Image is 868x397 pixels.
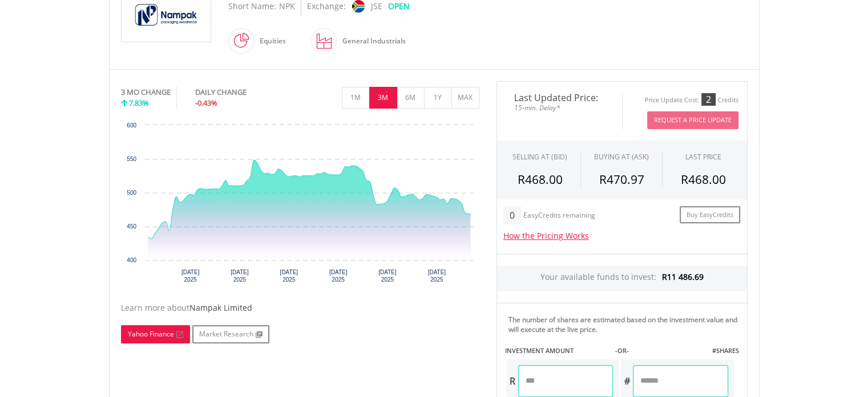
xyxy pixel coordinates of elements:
[280,269,298,283] text: [DATE] 2025
[718,96,738,105] div: Credits
[189,302,252,313] span: Nampak Limited
[681,171,726,187] span: R468.00
[712,346,738,355] label: #SHARES
[129,98,149,108] span: 7.83%
[195,87,285,98] div: DAILY CHANGE
[181,269,199,283] text: [DATE] 2025
[518,171,563,187] span: R468.00
[621,365,633,397] div: #
[329,269,347,283] text: [DATE] 2025
[378,269,397,283] text: [DATE] 2025
[599,171,644,187] span: R470.97
[506,102,613,113] span: 15-min. Delay*
[680,206,740,224] a: Buy EasyCredits
[424,87,452,109] button: 1Y
[503,230,589,241] a: How the Pricing Works
[685,152,721,162] div: LAST PRICE
[192,325,269,343] a: Market Research
[337,27,406,55] div: General Industrials
[508,315,742,334] div: The number of shares are estimated based on the investment value and will execute at the live price.
[127,156,136,162] text: 550
[127,122,136,129] text: 600
[506,93,613,102] span: Last Updated Price:
[451,87,479,109] button: MAX
[505,346,574,355] label: INVESTMENT AMOUNT
[397,87,425,109] button: 6M
[127,190,136,196] text: 500
[342,87,370,109] button: 1M
[506,365,518,397] div: R
[121,119,479,291] svg: Interactive chart
[594,152,649,162] span: BUYING AT (ASK)
[121,302,479,314] div: Learn more about
[121,87,171,98] div: 3 MO CHANGE
[127,257,136,263] text: 400
[254,27,286,55] div: Equities
[512,152,567,162] div: SELLING AT (BID)
[662,271,704,282] span: R11 486.69
[523,211,595,221] div: EasyCredits remaining
[121,325,190,343] a: Yahoo Finance
[647,111,738,129] button: Request A Price Update
[497,266,747,291] div: Your available funds to invest:
[427,269,446,283] text: [DATE] 2025
[701,93,716,106] div: 2
[615,346,628,355] label: -OR-
[369,87,397,109] button: 3M
[231,269,249,283] text: [DATE] 2025
[195,98,217,108] span: -0.43%
[127,223,136,230] text: 450
[645,96,699,105] div: Price Update Cost:
[121,119,479,291] div: Chart. Highcharts interactive chart.
[503,206,521,224] div: 0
